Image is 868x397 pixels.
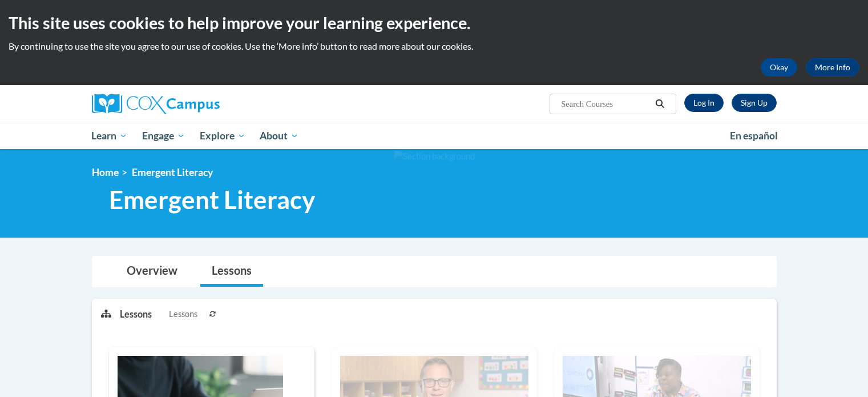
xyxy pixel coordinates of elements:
span: Emergent Literacy [132,166,213,178]
a: Explore [192,123,253,149]
img: Cox Campus [92,94,220,114]
img: Section background [394,150,475,163]
a: About [252,123,306,149]
input: Search Courses [560,97,651,111]
span: Explore [200,129,245,143]
button: Okay [761,58,797,77]
a: En español [722,124,785,148]
a: More Info [806,58,859,77]
div: Main menu [75,123,794,149]
p: Lessons [120,308,152,320]
a: Learn [84,123,135,149]
p: By continuing to use the site you agree to our use of cookies. Use the ‘More info’ button to read... [9,40,859,53]
span: Emergent Literacy [109,185,315,215]
span: About [260,129,298,143]
a: Home [92,166,119,178]
a: Engage [135,123,192,149]
a: Register [732,94,777,112]
span: Learn [91,129,127,143]
a: Log In [684,94,724,112]
span: Engage [142,129,185,143]
span: En español [730,130,778,142]
a: Overview [115,256,189,287]
a: Lessons [200,256,263,287]
h2: This site uses cookies to help improve your learning experience. [9,11,859,34]
span: Lessons [169,308,197,320]
button: Search [651,97,668,111]
a: Cox Campus [92,94,309,114]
